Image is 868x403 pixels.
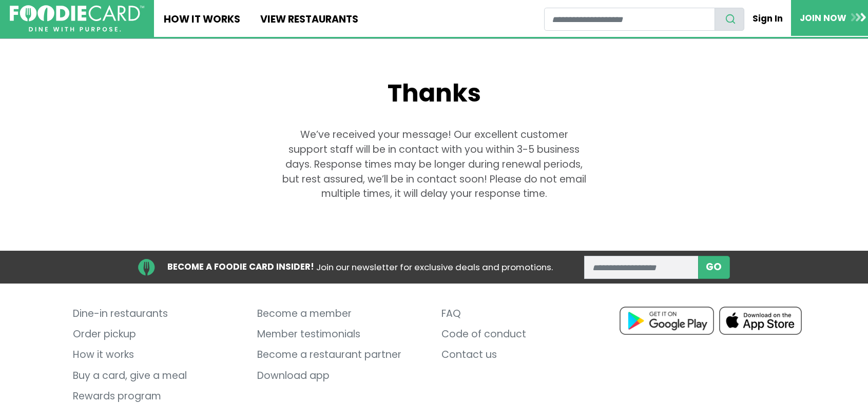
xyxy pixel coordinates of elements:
a: How it works [73,345,242,365]
a: Contact us [441,345,610,365]
img: FoodieCard; Eat, Drink, Save, Donate [10,5,144,32]
input: restaurant search [544,8,715,31]
a: Code of conduct [441,324,610,345]
a: Order pickup [73,324,242,345]
button: subscribe [698,256,730,279]
span: Join our newsletter for exclusive deals and promotions. [316,261,553,273]
h1: Thanks [280,78,588,108]
a: FAQ [441,304,610,324]
a: Sign In [744,7,792,30]
input: enter email address [584,256,699,279]
strong: BECOME A FOODIE CARD INSIDER! [167,260,314,273]
p: We’ve received your message! Our excellent customer support staff will be in contact with you wit... [280,128,588,201]
a: Dine-in restaurants [73,304,242,324]
a: Become a restaurant partner [257,345,426,365]
a: Download app [257,366,426,386]
a: Member testimonials [257,324,426,345]
button: search [715,8,744,31]
a: Buy a card, give a meal [73,366,242,386]
a: Become a member [257,304,426,324]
